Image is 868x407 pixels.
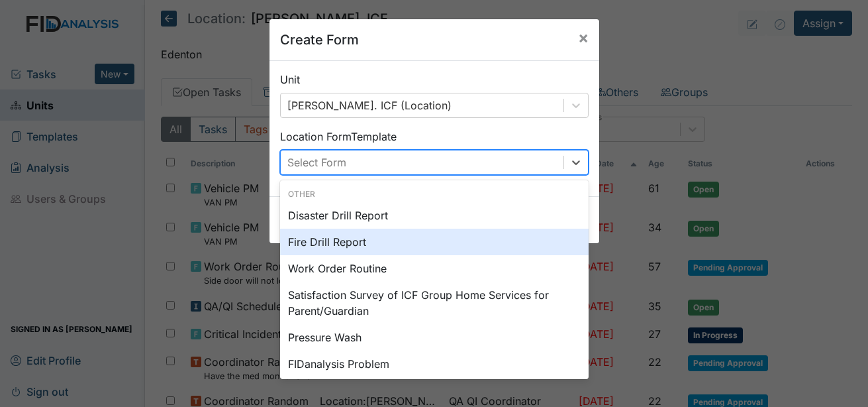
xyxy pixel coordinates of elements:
label: Unit [280,72,300,87]
h5: Create Form [280,30,359,50]
div: Pressure Wash [280,324,589,351]
span: × [578,28,589,47]
div: FIDanalysis Problem [280,351,589,377]
div: Select Form [287,154,346,170]
div: Fire Drill Report [280,229,589,255]
label: Location Form Template [280,129,397,145]
div: Work Order Routine [280,255,589,282]
div: Other [280,188,589,200]
div: Disaster Drill Report [280,202,589,229]
div: HVAC PM [280,377,589,404]
div: Satisfaction Survey of ICF Group Home Services for Parent/Guardian [280,282,589,324]
button: Close [567,19,599,56]
div: [PERSON_NAME]. ICF (Location) [287,97,452,113]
